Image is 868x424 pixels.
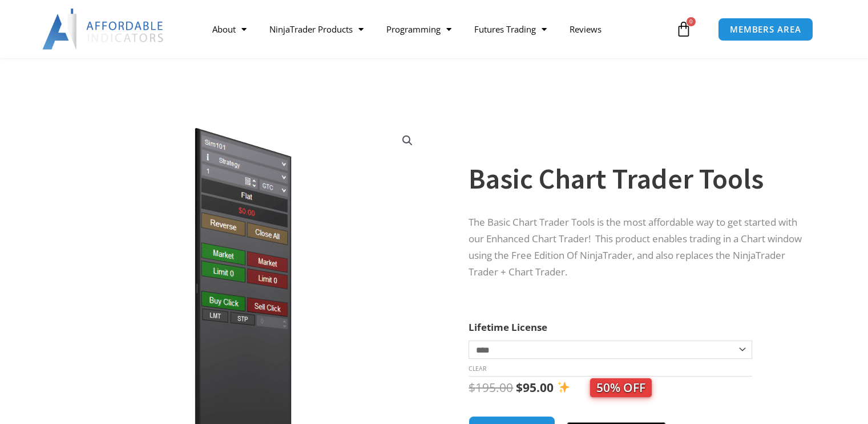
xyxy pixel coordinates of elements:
[687,17,696,26] span: 0
[397,130,418,151] a: View full-screen image gallery
[718,18,813,41] a: MEMBERS AREA
[375,16,463,42] a: Programming
[463,16,558,42] a: Futures Trading
[565,414,668,419] iframe: Secure express checkout frame
[516,379,554,395] bdi: 95.00
[516,379,523,395] span: $
[201,16,673,42] nav: Menu
[469,159,802,199] h1: Basic Chart Trader Tools
[558,381,570,393] img: ✨
[469,379,475,395] span: $
[469,365,486,373] a: Clear options
[730,25,801,34] span: MEMBERS AREA
[829,385,857,413] iframe: Intercom live chat
[558,16,613,42] a: Reviews
[469,214,802,281] p: The Basic Chart Trader Tools is the most affordable way to get started with our Enhanced Chart Tr...
[590,378,652,397] span: 50% OFF
[42,9,165,50] img: LogoAI | Affordable Indicators – NinjaTrader
[258,16,375,42] a: NinjaTrader Products
[201,16,258,42] a: About
[469,321,547,334] label: Lifetime License
[659,13,709,46] a: 0
[469,379,513,395] bdi: 195.00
